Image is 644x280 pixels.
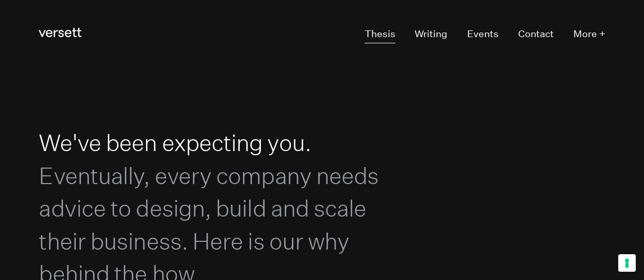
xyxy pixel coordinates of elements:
button: Your consent preferences for tracking technologies [618,254,636,272]
a: Contact [518,25,554,43]
button: More + [573,25,605,43]
a: Events [467,25,499,43]
a: Thesis [365,25,395,43]
a: Writing [415,25,448,43]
